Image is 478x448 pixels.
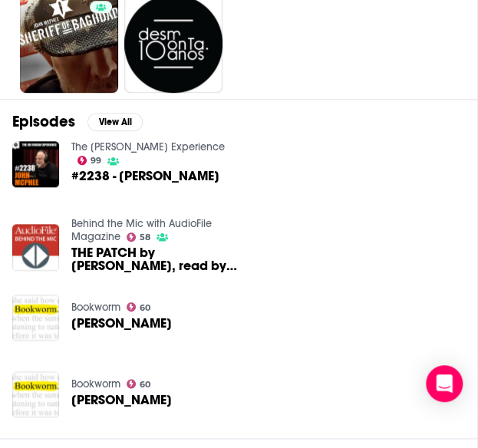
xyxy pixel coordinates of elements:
a: 60 [127,302,151,311]
span: 60 [140,381,150,388]
span: 99 [91,157,101,164]
a: Behind the Mic with AudioFile Magazine [71,217,212,243]
div: Open Intercom Messenger [426,365,463,402]
span: 58 [140,234,150,241]
a: THE PATCH by John McPhee, read by John McPhee [71,246,246,272]
img: THE PATCH by John McPhee, read by John McPhee [12,224,59,271]
a: 60 [127,379,151,388]
a: Bookworm [71,301,120,314]
a: Bookworm [71,377,120,390]
a: John McPhee [71,394,172,407]
a: EpisodesView All [12,112,143,131]
h2: Episodes [12,112,75,131]
a: John McPhee [71,317,172,330]
img: John McPhee [12,295,59,341]
button: View All [87,113,143,131]
span: [PERSON_NAME] [71,394,172,407]
span: [PERSON_NAME] [71,317,172,330]
a: 99 [77,156,102,165]
img: #2238 - John McPhee [12,141,59,188]
span: 60 [140,305,150,311]
a: #2238 - John McPhee [71,170,219,183]
img: John McPhee [12,371,59,418]
a: 58 [127,232,151,242]
a: The Joe Rogan Experience [71,140,225,153]
span: THE PATCH by [PERSON_NAME], read by [PERSON_NAME] [71,246,246,272]
span: #2238 - [PERSON_NAME] [71,170,219,183]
